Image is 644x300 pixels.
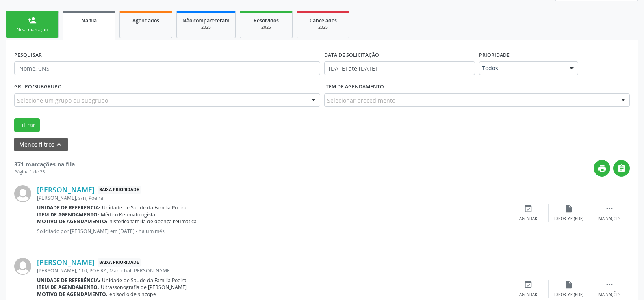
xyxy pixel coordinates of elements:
b: Unidade de referência: [37,277,100,284]
button:  [613,160,630,177]
span: episodio de sincope [109,291,156,298]
div: 2025 [182,24,230,30]
span: Baixa Prioridade [98,258,141,267]
div: Exportar (PDF) [554,292,583,298]
i: print [598,164,607,173]
button: print [594,160,610,177]
span: Ultrassonografia de [PERSON_NAME] [101,284,187,291]
i:  [605,204,614,213]
p: Solicitado por [PERSON_NAME] em [DATE] - há um mês [37,228,508,235]
div: Agendar [519,292,537,298]
input: Nome, CNS [14,61,320,75]
button: Filtrar [14,118,40,132]
div: [PERSON_NAME], 110, POEIRA, Marechal [PERSON_NAME] [37,267,508,274]
span: Todos [482,64,562,72]
span: Unidade de Saude da Familia Poeira [102,277,186,284]
span: Resolvidos [254,17,279,24]
a: [PERSON_NAME] [37,185,95,194]
label: PESQUISAR [14,49,42,61]
label: DATA DE SOLICITAÇÃO [324,49,379,61]
span: historico familia de doença reumatica [109,218,197,225]
label: Grupo/Subgrupo [14,81,62,93]
a: [PERSON_NAME] [37,258,95,267]
span: Médico Reumatologista [101,211,155,218]
i: insert_drive_file [564,204,573,213]
button: Menos filtroskeyboard_arrow_up [14,138,68,152]
span: Selecionar procedimento [327,96,395,105]
div: Nova marcação [12,27,52,33]
img: img [14,185,31,202]
div: Exportar (PDF) [554,216,583,222]
b: Motivo de agendamento: [37,291,108,298]
div: Mais ações [598,292,620,298]
div: person_add [28,16,37,25]
b: Motivo de agendamento: [37,218,108,225]
div: 2025 [246,24,286,30]
strong: 371 marcações na fila [14,160,75,168]
div: Mais ações [598,216,620,222]
i:  [617,164,626,173]
input: Selecione um intervalo [324,61,475,75]
span: Agendados [132,17,159,24]
span: Não compareceram [182,17,230,24]
i: event_available [524,204,533,213]
i: insert_drive_file [564,280,573,289]
i: keyboard_arrow_up [54,140,63,149]
div: [PERSON_NAME], s/n, Poeira [37,194,508,201]
div: 2025 [303,24,343,30]
span: Unidade de Saude da Familia Poeira [102,204,186,211]
span: Na fila [81,17,97,24]
b: Item de agendamento: [37,211,99,218]
span: Cancelados [310,17,337,24]
div: Agendar [519,216,537,222]
span: Selecione um grupo ou subgrupo [17,96,108,105]
div: Página 1 de 25 [14,168,75,175]
b: Item de agendamento: [37,284,99,291]
i:  [605,280,614,289]
label: Item de agendamento [324,81,384,93]
i: event_available [524,280,533,289]
img: img [14,258,31,275]
span: Baixa Prioridade [98,186,141,194]
label: Prioridade [479,49,510,61]
b: Unidade de referência: [37,204,100,211]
